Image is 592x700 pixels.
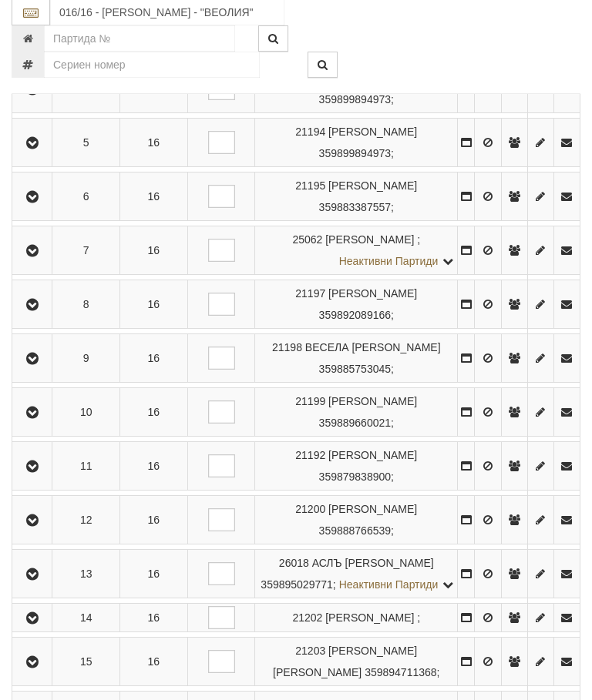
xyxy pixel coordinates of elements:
td: ; [255,389,458,437]
td: 16 [120,389,188,437]
span: 359894711368 [365,667,436,679]
span: Партида № [292,612,322,625]
td: 8 [52,281,120,330]
span: 359899894973 [319,94,391,106]
td: 16 [120,605,188,633]
span: 359892089166 [319,310,391,322]
td: 16 [120,335,188,383]
td: 13 [52,551,120,599]
span: [PERSON_NAME] [328,450,417,462]
td: ; [255,605,458,633]
span: Партида № [292,234,322,246]
td: ; [255,119,458,168]
td: 16 [120,497,188,545]
input: Партида № [44,26,235,52]
span: [PERSON_NAME] [328,288,417,300]
span: 359899894973 [319,148,391,160]
span: Партида № [295,396,325,408]
td: 16 [120,638,188,687]
td: 16 [120,443,188,491]
td: 12 [52,497,120,545]
span: Партида № [279,558,309,570]
td: ; [255,638,458,687]
span: [PERSON_NAME] [325,612,414,625]
span: Партида № [295,288,325,300]
span: Партида № [272,342,302,354]
span: [PERSON_NAME] [328,126,417,139]
td: 16 [120,281,188,330]
td: 16 [120,227,188,276]
span: 359879838900 [319,471,391,484]
td: 16 [120,551,188,599]
td: 10 [52,389,120,437]
td: 7 [52,227,120,276]
span: Партида № [295,180,325,193]
span: 359885753045 [319,363,391,376]
span: 359889660021 [319,417,391,430]
span: Неактивни Партиди [339,256,439,268]
span: [PERSON_NAME] [328,396,417,408]
td: 5 [52,119,120,168]
span: [PERSON_NAME] [328,504,417,516]
span: 359883387557 [319,202,391,214]
td: 16 [120,119,188,168]
td: 16 [120,173,188,222]
td: ; [255,443,458,491]
span: [PERSON_NAME] [325,234,414,246]
td: ; [255,173,458,222]
span: [PERSON_NAME] [328,180,417,193]
td: 6 [52,173,120,222]
td: ; [255,281,458,330]
span: Партида № [295,645,325,658]
span: [PERSON_NAME] [PERSON_NAME] [273,645,417,679]
td: ; [255,335,458,383]
span: Неактивни Партиди [339,579,439,591]
span: 359895029771 [261,579,332,591]
span: 359888766539 [319,525,391,538]
td: ; [255,227,458,276]
span: Партида № [295,126,325,139]
input: Сериен номер [44,52,260,79]
td: 14 [52,605,120,633]
span: Партида № [295,504,325,516]
td: 9 [52,335,120,383]
td: ; [255,497,458,545]
td: 11 [52,443,120,491]
td: 15 [52,638,120,687]
span: Партида № [295,450,325,462]
span: ВЕСЕЛА [PERSON_NAME] [305,342,441,354]
td: ; [255,551,458,599]
span: АСЛЪ [PERSON_NAME] [312,558,434,570]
